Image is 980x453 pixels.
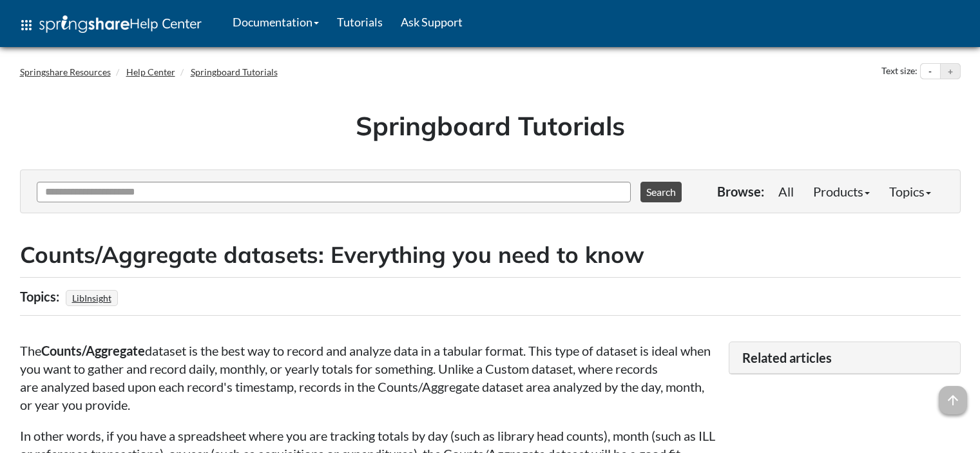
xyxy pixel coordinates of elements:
img: Springshare [39,15,130,33]
a: LibInsight [70,289,113,307]
a: Tutorials [328,6,392,38]
a: All [769,178,803,204]
button: Increase text size [941,64,960,79]
span: Help Center [130,15,202,32]
p: Browse: [717,182,764,200]
button: Search [640,182,682,202]
a: Products [803,178,879,204]
span: Related articles [742,350,832,365]
span: apps [19,17,34,33]
button: Decrease text size [921,64,940,79]
a: Ask Support [392,6,472,38]
a: Help Center [126,66,175,77]
strong: Counts/Aggregate [41,343,145,358]
a: arrow_upward [939,387,967,403]
a: Springshare Resources [20,66,111,77]
div: Text size: [879,63,920,80]
div: Topics: [20,284,62,309]
a: apps Help Center [10,6,211,44]
span: arrow_upward [939,386,967,414]
a: Springboard Tutorials [191,66,278,77]
a: Documentation [224,6,328,38]
a: Topics [879,178,941,204]
h2: Counts/Aggregate datasets: Everything you need to know [20,239,961,271]
p: The dataset is the best way to record and analyze data in a tabular format. This type of dataset ... [20,342,716,414]
h1: Springboard Tutorials [30,108,951,144]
